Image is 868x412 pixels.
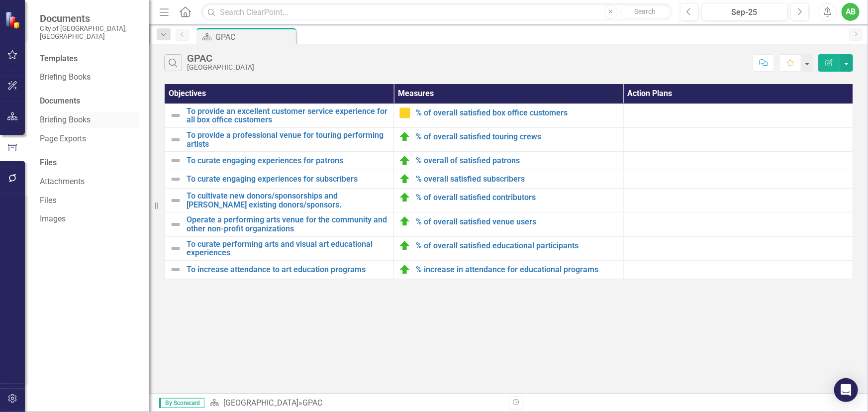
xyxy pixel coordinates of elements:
[165,260,394,279] td: Double-Click to Edit Right Click for Context Menu
[394,260,623,279] td: Double-Click to Edit Right Click for Context Menu
[399,215,411,227] img: On Target
[416,175,618,184] a: % overall satisfied subscribers
[701,3,788,21] button: Sep-25
[40,176,139,188] a: Attachments
[5,11,22,28] img: ClearPoint Strategy
[40,96,139,107] div: Documents
[170,218,182,230] img: Not Defined
[187,240,388,257] a: To curate performing arts and visual art educational experiences
[40,213,139,225] a: Images
[215,31,293,43] div: GPAC
[170,264,182,276] img: Not Defined
[399,155,411,167] img: On Target
[302,398,322,408] div: GPAC
[165,128,394,152] td: Double-Click to Edit Right Click for Context Menu
[620,5,670,19] button: Search
[170,195,182,206] img: Not Defined
[416,132,618,141] a: % of overall satisfied touring crews
[187,265,388,274] a: To increase attendance to art education programs
[394,128,623,152] td: Double-Click to Edit Right Click for Context Menu
[394,152,623,170] td: Double-Click to Edit Right Click for Context Menu
[842,3,860,21] button: AB
[170,242,182,254] img: Not Defined
[170,109,182,121] img: Not Defined
[40,24,139,41] small: City of [GEOGRAPHIC_DATA], [GEOGRAPHIC_DATA]
[165,170,394,189] td: Double-Click to Edit Right Click for Context Menu
[399,240,411,252] img: On Target
[40,53,139,65] div: Templates
[40,157,139,169] div: Files
[187,131,388,148] a: To provide a professional venue for touring performing artists
[40,72,139,83] a: Briefing Books
[399,173,411,185] img: On Target
[416,241,618,250] a: % of overall satisfied educational participants
[187,215,388,233] a: Operate a performing arts venue for the community and other non-profit organizations
[170,173,182,185] img: Not Defined
[187,156,388,165] a: To curate engaging experiences for patrons
[40,12,139,24] span: Documents
[399,107,411,119] img: Caution
[394,236,623,260] td: Double-Click to Edit Right Click for Context Menu
[187,64,254,71] div: [GEOGRAPHIC_DATA]
[394,103,623,127] td: Double-Click to Edit Right Click for Context Menu
[187,192,388,209] a: To cultivate new donors/sponsorships and [PERSON_NAME] existing donors/sponsors.
[416,217,618,226] a: % of overall satisfied venue users
[165,152,394,170] td: Double-Click to Edit Right Click for Context Menu
[170,155,182,167] img: Not Defined
[394,170,623,189] td: Double-Click to Edit Right Click for Context Menu
[394,189,623,212] td: Double-Click to Edit Right Click for Context Menu
[40,195,139,206] a: Files
[187,53,254,64] div: GPAC
[634,7,656,15] span: Search
[394,212,623,236] td: Double-Click to Edit Right Click for Context Menu
[201,3,672,21] input: Search ClearPoint...
[40,133,139,145] a: Page Exports
[40,114,139,126] a: Briefing Books
[399,131,411,143] img: On Target
[705,6,785,18] div: Sep-25
[165,236,394,260] td: Double-Click to Edit Right Click for Context Menu
[399,264,411,276] img: On Target
[399,192,411,204] img: On Target
[416,193,618,202] a: % of overall satisfied contributors
[159,398,204,408] span: By Scorecard
[170,134,182,146] img: Not Defined
[416,156,618,165] a: % overall of satisfied patrons
[165,189,394,212] td: Double-Click to Edit Right Click for Context Menu
[416,108,618,117] a: % of overall satisfied box office customers
[223,398,298,408] a: [GEOGRAPHIC_DATA]
[416,265,618,274] a: % increase in attendance for educational programs
[165,212,394,236] td: Double-Click to Edit Right Click for Context Menu
[834,378,858,402] div: Open Intercom Messenger
[209,398,501,409] div: »
[165,103,394,127] td: Double-Click to Edit Right Click for Context Menu
[187,175,388,184] a: To curate engaging experiences for subscribers
[187,107,388,124] a: To provide an excellent customer service experience for all box office customers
